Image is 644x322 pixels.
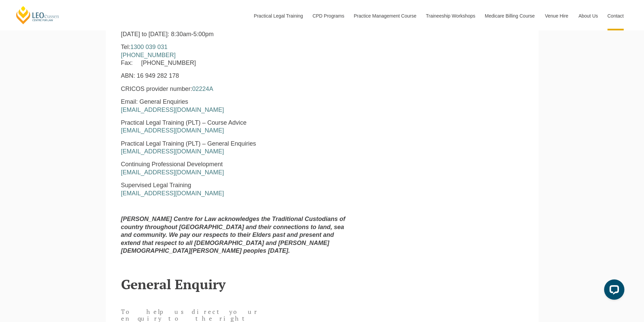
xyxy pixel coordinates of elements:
[121,216,345,254] strong: [PERSON_NAME] Centre for Law acknowledges the Traditional Custodians of country throughout [GEOGR...
[121,190,224,197] a: [EMAIL_ADDRESS][DOMAIN_NAME]
[15,5,60,25] a: [PERSON_NAME] Centre for Law
[121,85,352,93] p: CRICOS provider number:
[121,72,352,80] p: ABN: 16 949 282 178
[121,169,224,176] a: [EMAIL_ADDRESS][DOMAIN_NAME]
[540,1,573,30] a: Venue Hire
[307,1,349,30] a: CPD Programs
[599,277,627,305] iframe: LiveChat chat widget
[121,43,352,67] p: Tel: Fax: [PHONE_NUMBER]
[121,98,352,114] p: Email: General Enquiries
[421,1,480,30] a: Traineeship Workshops
[192,85,213,92] a: 02224A
[480,1,540,30] a: Medicare Billing Course
[121,148,224,155] a: [EMAIL_ADDRESS][DOMAIN_NAME]
[130,44,168,50] a: 1300 039 031
[121,127,224,134] a: [EMAIL_ADDRESS][DOMAIN_NAME]
[121,181,352,197] p: Supervised Legal Training
[121,52,176,58] a: [PHONE_NUMBER]
[121,119,352,135] p: Practical Legal Training (PLT) – Course Advice
[249,1,308,30] a: Practical Legal Training
[121,140,256,147] span: Practical Legal Training (PLT) – General Enquiries
[573,1,602,30] a: About Us
[602,1,629,30] a: Contact
[349,1,421,30] a: Practice Management Course
[121,160,352,176] p: Continuing Professional Development
[121,106,224,113] a: [EMAIL_ADDRESS][DOMAIN_NAME]
[121,277,523,292] h2: General Enquiry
